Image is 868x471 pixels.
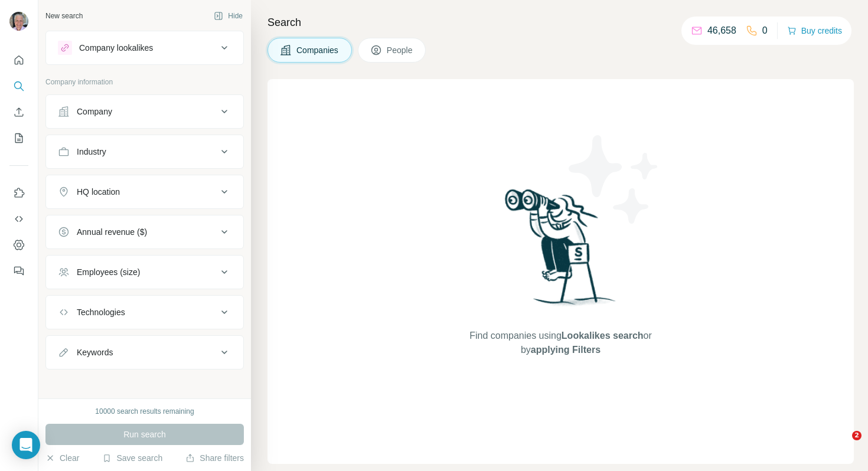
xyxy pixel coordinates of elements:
[296,44,340,56] span: Companies
[46,34,243,62] button: Company lookalikes
[46,218,243,246] button: Annual revenue ($)
[562,331,644,341] span: Lookalikes search
[9,127,28,149] button: My lists
[46,97,243,126] button: Company
[828,431,856,459] iframe: Intercom live chat
[102,452,162,464] button: Save search
[9,208,28,230] button: Use Surfe API
[77,186,120,198] div: HQ location
[45,77,244,87] p: Company information
[9,182,28,204] button: Use Surfe on LinkedIn
[9,102,28,123] button: Enrich CSV
[46,338,243,367] button: Keywords
[77,266,140,278] div: Employees (size)
[77,226,147,238] div: Annual revenue ($)
[466,329,655,357] span: Find companies using or by
[46,258,243,286] button: Employees (size)
[9,12,28,31] img: Avatar
[95,406,194,417] div: 10000 search results remaining
[205,7,251,25] button: Hide
[46,138,243,166] button: Industry
[762,24,768,38] p: 0
[9,50,28,71] button: Quick start
[531,345,601,355] span: applying Filters
[77,346,113,358] div: Keywords
[45,452,79,464] button: Clear
[707,24,736,38] p: 46,658
[561,126,667,233] img: Surfe Illustration - Stars
[387,44,414,56] span: People
[9,76,28,97] button: Search
[500,186,622,318] img: Surfe Illustration - Woman searching with binoculars
[787,22,842,39] button: Buy credits
[9,234,28,256] button: Dashboard
[77,146,106,158] div: Industry
[852,431,862,440] span: 2
[12,431,40,459] div: Open Intercom Messenger
[77,106,112,117] div: Company
[79,42,153,54] div: Company lookalikes
[185,452,244,464] button: Share filters
[77,306,125,318] div: Technologies
[267,14,854,31] h4: Search
[46,298,243,326] button: Technologies
[46,178,243,206] button: HQ location
[9,260,28,282] button: Feedback
[45,11,83,21] div: New search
